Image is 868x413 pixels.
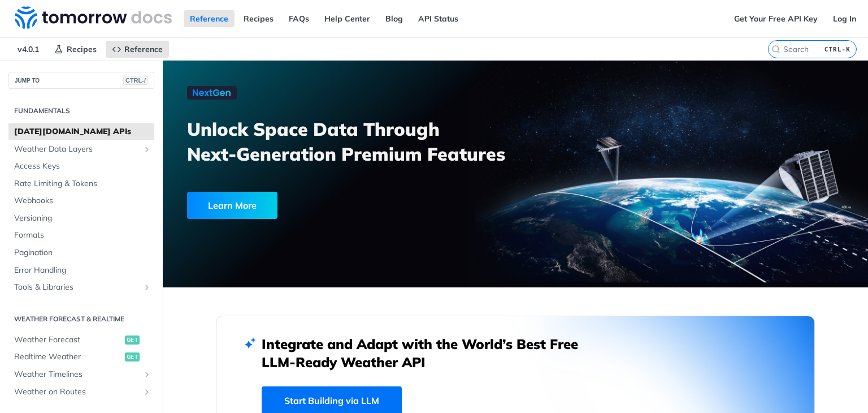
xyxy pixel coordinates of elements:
span: Weather Timelines [14,369,140,380]
button: Show subpages for Tools & Libraries [142,283,151,292]
a: Learn More [187,192,459,219]
a: Formats [8,227,154,244]
span: get [125,352,140,362]
span: get [125,335,140,345]
span: Rate Limiting & Tokens [14,178,151,190]
span: Realtime Weather [14,351,122,363]
a: Help Center [318,10,376,27]
span: Weather Data Layers [14,144,140,155]
a: Weather Forecastget [8,332,154,349]
a: Realtime Weatherget [8,349,154,365]
button: JUMP TOCTRL-/ [8,72,154,89]
span: [DATE][DOMAIN_NAME] APIs [14,126,151,137]
h2: Integrate and Adapt with the World’s Best Free LLM-Ready Weather API [262,335,595,371]
span: CTRL-/ [123,76,148,85]
span: Error Handling [14,265,151,276]
img: Tomorrow.io Weather API Docs [15,6,172,29]
h2: Weather Forecast & realtime [8,314,154,324]
a: Blog [379,10,409,27]
a: Weather on RoutesShow subpages for Weather on Routes [8,384,154,401]
span: Access Keys [14,161,151,172]
span: Weather Forecast [14,334,122,346]
span: Tools & Libraries [14,282,140,293]
a: Rate Limiting & Tokens [8,175,154,192]
a: API Status [412,10,465,27]
a: Weather TimelinesShow subpages for Weather Timelines [8,366,154,383]
a: Log In [827,10,862,27]
span: v4.0.1 [11,41,45,58]
h2: Fundamentals [8,106,154,116]
button: Show subpages for Weather on Routes [142,388,151,397]
img: NextGen [187,86,237,100]
span: Recipes [67,44,97,54]
button: Show subpages for Weather Data Layers [142,145,151,154]
a: Access Keys [8,158,154,175]
a: Get Your Free API Key [728,10,824,27]
button: Show subpages for Weather Timelines [142,370,151,379]
a: Versioning [8,210,154,227]
a: FAQs [283,10,315,27]
a: Error Handling [8,262,154,279]
span: Formats [14,230,151,241]
a: Recipes [48,41,103,58]
a: Recipes [237,10,280,27]
h3: Unlock Space Data Through Next-Generation Premium Features [187,117,528,166]
span: Versioning [14,213,151,224]
a: Webhooks [8,192,154,209]
div: Learn More [187,192,277,219]
span: Webhooks [14,195,151,206]
svg: Search [771,45,780,54]
a: Weather Data LayersShow subpages for Weather Data Layers [8,141,154,158]
a: Pagination [8,244,154,261]
a: Reference [106,41,169,58]
a: Tools & LibrariesShow subpages for Tools & Libraries [8,279,154,296]
a: [DATE][DOMAIN_NAME] APIs [8,123,154,140]
kbd: CTRL-K [822,44,853,55]
a: Reference [184,10,235,27]
span: Pagination [14,247,151,259]
span: Reference [124,44,163,54]
span: Weather on Routes [14,386,140,398]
